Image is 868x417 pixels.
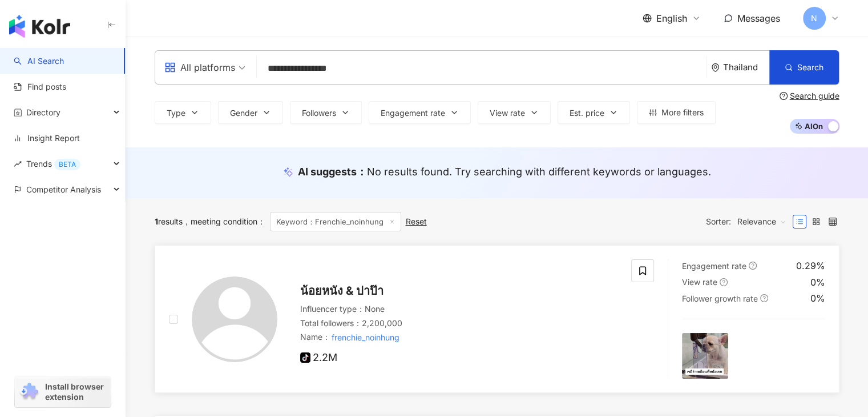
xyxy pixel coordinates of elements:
span: Competitor Analysis [26,177,101,202]
span: Relevance [737,212,786,231]
span: 1 [155,216,158,226]
mark: frenchie_noinhung [330,331,402,344]
span: Trends [26,151,80,177]
button: Engagement rate [369,101,471,124]
div: results [155,217,183,226]
a: Find posts [14,81,66,93]
span: Gender [230,109,257,118]
img: KOL Avatar [192,276,277,362]
div: Thailand [723,62,769,72]
button: Est. price [558,101,630,124]
div: Total followers ： 2,200,000 [300,318,618,329]
span: น้อยหนัง & ปาป๊า [300,284,383,298]
span: rise [14,160,22,168]
button: View rate [478,101,551,124]
div: Reset [406,217,427,226]
div: Sorter: [706,212,793,231]
span: No results found. Try searching with different keywords or languages. [367,166,711,178]
button: Followers [290,101,362,124]
button: Search [769,50,839,85]
span: question-circle [749,262,757,270]
span: Est. price [570,109,604,118]
span: Keyword：Frenchie_noinhung [270,212,401,231]
a: KOL Avatarน้อยหนัง & ปาป๊าInfluencer type：NoneTotal followers：2,200,000Name：frenchie_noinhung2.2M... [155,245,839,393]
button: Gender [218,101,283,124]
span: question-circle [780,92,788,100]
div: 0.29% [796,259,825,272]
span: Followers [302,109,336,118]
span: meeting condition ： [183,216,265,226]
div: 0% [810,276,825,288]
span: English [656,12,687,25]
span: Engagement rate [682,261,746,271]
span: question-circle [720,278,728,286]
span: Type [167,109,185,118]
a: Insight Report [14,133,80,144]
div: Influencer type ： None [300,303,618,315]
button: More filters [637,101,716,124]
div: BETA [54,159,80,170]
span: appstore [164,62,176,73]
span: N [811,12,817,25]
span: Messages [737,13,780,24]
div: AI suggests ： [298,165,711,179]
a: chrome extensionInstall browser extension [15,376,111,407]
span: Name ： [300,331,402,344]
img: post-image [779,333,825,379]
img: post-image [682,333,728,379]
span: Directory [26,99,60,125]
span: question-circle [760,294,768,302]
span: 2.2M [300,352,337,364]
span: Engagement rate [381,109,445,118]
span: environment [711,63,720,72]
span: More filters [661,108,704,117]
div: All platforms [164,58,235,77]
a: searchAI Search [14,55,64,67]
span: View rate [682,277,717,287]
span: Follower growth rate [682,294,758,303]
img: post-image [730,333,777,379]
span: Install browser extension [45,382,107,402]
span: Search [797,63,823,72]
div: Search guide [790,91,839,101]
span: View rate [490,109,525,118]
button: Type [155,101,211,124]
img: logo [9,15,70,38]
div: 0% [810,292,825,304]
img: chrome extension [18,383,40,401]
